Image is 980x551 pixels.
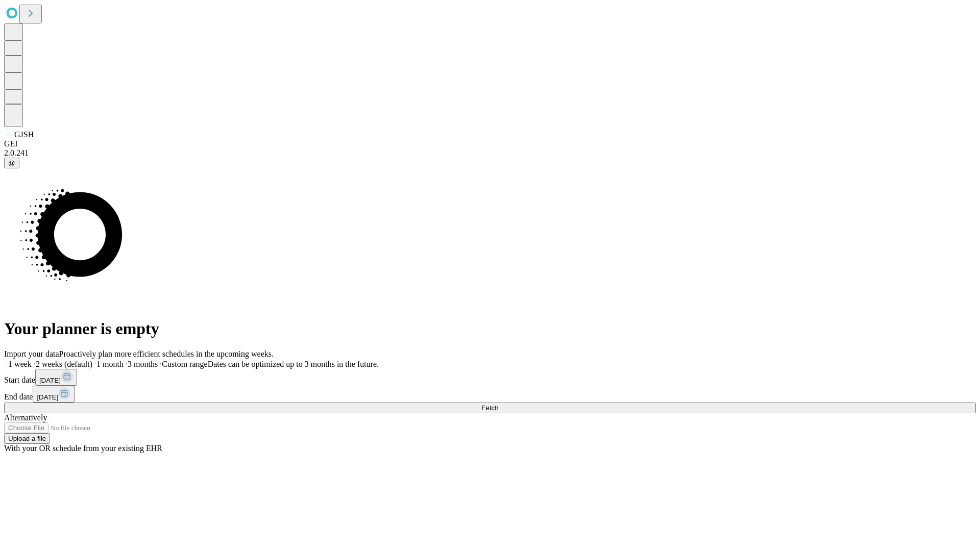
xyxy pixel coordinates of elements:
span: Proactively plan more efficient schedules in the upcoming weeks. [59,349,274,358]
span: [DATE] [37,393,58,401]
span: 1 week [8,360,32,368]
span: 1 month [96,360,124,368]
div: End date [4,386,976,403]
span: GJSH [14,130,34,139]
span: Custom range [162,360,207,368]
button: @ [4,158,19,168]
span: @ [8,159,15,167]
button: [DATE] [35,369,77,386]
div: Start date [4,369,976,386]
div: GEI [4,139,976,148]
span: With your OR schedule from your existing EHR [4,444,162,453]
button: Fetch [4,403,976,413]
button: [DATE] [33,386,75,403]
span: Alternatively [4,413,47,422]
span: 2 weeks (default) [36,360,92,368]
span: Fetch [481,404,498,412]
button: Upload a file [4,433,50,444]
span: 3 months [128,360,158,368]
h1: Your planner is empty [4,319,976,338]
span: Dates can be optimized up to 3 months in the future. [208,360,379,368]
span: [DATE] [39,377,61,384]
div: 2.0.241 [4,148,976,158]
span: Import your data [4,349,59,358]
